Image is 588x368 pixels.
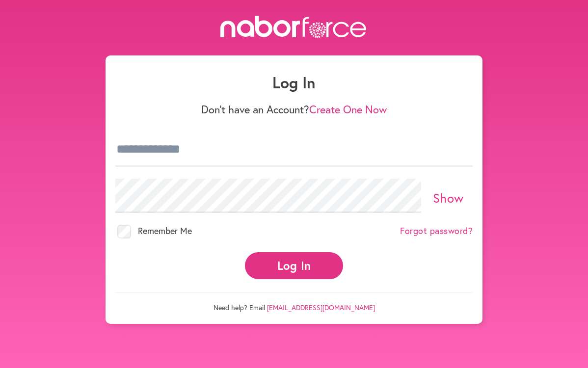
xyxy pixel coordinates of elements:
p: Need help? Email [115,292,473,312]
a: Forgot password? [400,226,473,237]
button: Log In [245,252,343,279]
h1: Log In [115,73,473,92]
span: Remember Me [138,225,192,237]
a: [EMAIL_ADDRESS][DOMAIN_NAME] [267,303,375,312]
p: Don't have an Account? [115,103,473,116]
a: Show [433,189,464,206]
a: Create One Now [309,102,387,116]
